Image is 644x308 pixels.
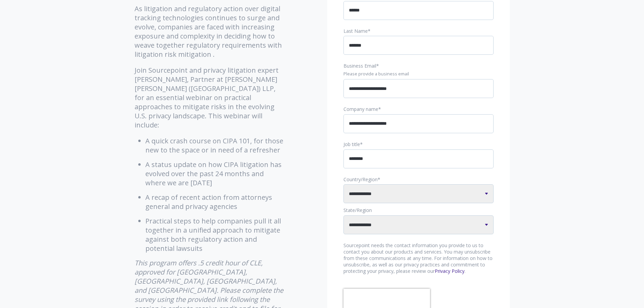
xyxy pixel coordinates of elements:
span: State/Region [343,207,372,213]
p: Sourcepoint needs the contact information you provide to us to contact you about our products and... [343,242,494,275]
span: Job title [343,141,360,147]
span: Last Name [343,28,368,34]
span: Country/Region [343,176,378,183]
span: Business Email [343,63,376,69]
li: A recap of recent action from attorneys general and privacy agencies [145,193,285,211]
li: Practical steps to help companies pull it all together in a unified approach to mitigate against ... [145,216,285,253]
span: Company name [343,106,378,112]
p: As litigation and regulatory action over digital tracking technologies continues to surge and evo... [135,4,285,59]
li: A status update on how CIPA litigation has evolved over the past 24 months and where we are [DATE] [145,160,285,187]
li: A quick crash course on CIPA 101, for those new to the space or in need of a refresher [145,136,285,155]
legend: Please provide a business email [343,71,494,77]
a: Privacy Policy [435,268,464,274]
p: Join Sourcepoint and privacy litigation expert [PERSON_NAME], Partner at [PERSON_NAME] [PERSON_NA... [135,66,285,129]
